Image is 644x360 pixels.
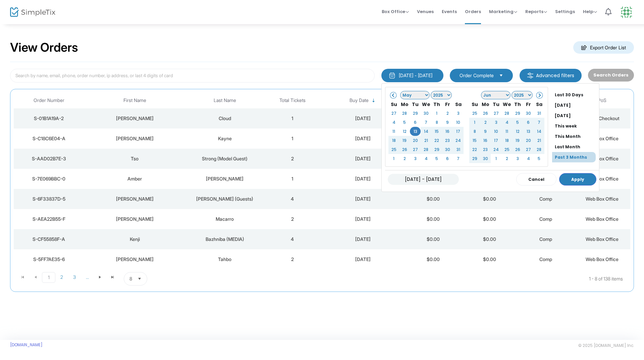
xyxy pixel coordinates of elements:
div: S-5FF7AE35-6 [15,256,83,263]
td: 10 [453,118,464,127]
img: filter [527,72,534,79]
span: Public Checkout [585,115,620,121]
span: Sortable [371,98,376,103]
td: $0.00 [461,249,518,269]
td: 18 [388,136,399,145]
td: 28 [534,145,544,154]
td: 1 [264,128,321,149]
td: 1 [264,169,321,189]
td: 28 [421,145,431,154]
td: 9 [442,118,453,127]
span: Help [583,8,597,15]
button: Select [496,72,506,79]
span: Order Complete [460,72,494,79]
td: 4 [523,154,534,163]
span: © 2025 [DOMAIN_NAME] Inc. [578,343,634,348]
div: Macarro [187,216,263,222]
div: Joseph [86,115,184,122]
td: 13 [410,127,421,136]
div: 8/11/2025 [322,155,404,162]
span: Web Box Office [586,256,619,262]
td: 2 [399,154,410,163]
span: Go to the next page [97,274,103,280]
td: 23 [442,136,453,145]
span: Orders [465,3,481,20]
td: $0.00 [405,189,462,209]
input: Search by name, email, phone, order number, ip address, or last 4 digits of card [10,69,375,83]
div: Tasha [86,256,184,263]
td: 14 [421,127,431,136]
td: 1 [469,118,480,127]
m-button: Advanced filters [520,69,582,82]
td: $0.00 [405,209,462,229]
td: 24 [453,136,464,145]
td: 7 [421,118,431,127]
span: Web Box Office [586,136,619,141]
button: Apply [559,173,596,186]
div: Bazhniba (MEDIA) [187,236,263,243]
li: [DATE] [552,100,599,110]
button: [DATE] - [DATE] [381,69,443,82]
div: Amber [86,175,184,182]
td: 1 [264,108,321,128]
td: $0.00 [461,209,518,229]
td: 12 [512,127,523,136]
div: DeLuca [187,175,263,182]
div: 8/11/2025 [322,175,404,182]
td: 15 [431,127,442,136]
td: 30 [523,109,534,118]
div: Holly [86,216,184,222]
th: Th [431,100,442,109]
li: This Month [552,131,599,142]
td: 19 [399,136,410,145]
td: 29 [410,109,421,118]
td: 21 [534,136,544,145]
span: Order Number [34,98,64,103]
td: 25 [501,145,512,154]
div: Cloud [187,115,263,122]
span: Page 2 [55,272,68,282]
td: 29 [512,109,523,118]
td: 25 [469,109,480,118]
td: 8 [469,127,480,136]
td: 30 [480,154,491,163]
h2: View Orders [10,40,78,55]
td: 4 [388,118,399,127]
button: Select [135,272,144,285]
td: 29 [431,145,442,154]
li: Past 3 Months [552,152,596,162]
td: 6 [523,118,534,127]
td: 17 [453,127,464,136]
td: 4 [421,154,431,163]
td: 6 [410,118,421,127]
td: $0.00 [461,189,518,209]
td: 31 [453,145,464,154]
span: Venues [417,3,434,20]
th: Th [512,100,523,109]
td: 16 [442,127,453,136]
span: Comp [539,216,552,222]
td: 5 [399,118,410,127]
img: monthly [389,72,395,79]
span: Page 4 [81,272,94,282]
div: Kayne [187,135,263,142]
td: 2 [264,249,321,269]
span: PoS [598,98,606,103]
li: Past 12 Months [552,162,599,173]
td: 23 [480,145,491,154]
td: 22 [431,136,442,145]
td: 28 [501,109,512,118]
th: Mo [399,100,410,109]
span: Go to the next page [94,272,106,282]
td: 8 [431,118,442,127]
kendo-pager-info: 1 - 8 of 138 items [214,272,623,286]
td: 6 [442,154,453,163]
th: Su [469,100,480,109]
li: [DATE] [552,110,599,121]
span: Last Name [214,98,236,103]
div: S-7E069BBC-0 [15,175,83,182]
span: Web Box Office [586,236,619,242]
span: Buy Date [350,98,369,103]
span: Web Box Office [586,176,619,182]
td: 7 [534,118,544,127]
